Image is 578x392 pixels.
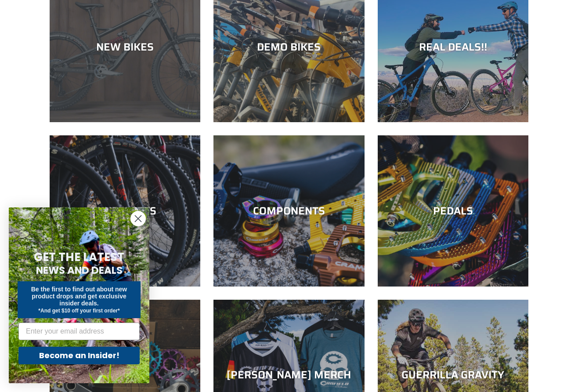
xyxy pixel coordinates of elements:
div: GUERRILLA GRAVITY [378,369,528,381]
span: GET THE LATEST [34,249,124,265]
span: Be the first to find out about new product drops and get exclusive insider deals. [31,286,127,307]
div: COMPONENTS [213,205,364,218]
div: NEW BIKES [50,40,200,53]
a: PEDALS [378,135,528,286]
input: Enter your email address [18,323,140,340]
div: [PERSON_NAME] MERCH [213,369,364,381]
div: REAL DEALS!! [378,40,528,53]
span: NEWS AND DEALS [36,263,123,277]
div: PEDALS [378,205,528,218]
a: WHEELSETS [50,135,200,286]
div: DEMO BIKES [213,40,364,53]
span: *And get $10 off your first order* [38,308,119,314]
button: Become an Insider! [18,347,140,364]
a: COMPONENTS [213,135,364,286]
button: Close dialog [130,211,146,226]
